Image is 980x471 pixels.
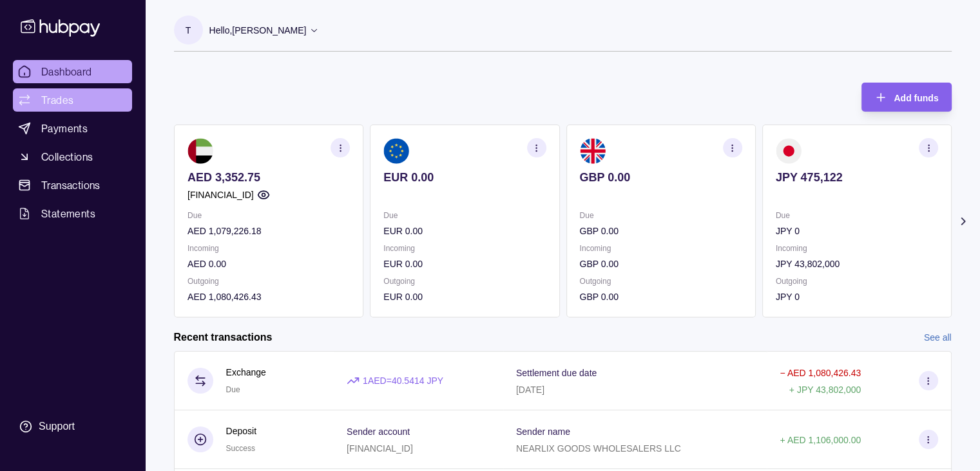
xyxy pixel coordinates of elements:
[13,413,132,440] a: Support
[187,138,213,164] img: ae
[226,444,255,453] span: Success
[579,290,742,304] p: GBP 0.00
[187,274,350,288] p: Outgoing
[363,374,443,388] p: 1 AED = 40.5414 JPY
[516,368,597,378] p: Settlement due date
[383,241,546,256] p: Incoming
[579,257,742,271] p: GBP 0.00
[383,138,409,164] img: eu
[13,145,132,168] a: Collections
[775,274,937,288] p: Outgoing
[579,224,742,238] p: GBP 0.00
[41,64,92,79] span: Dashboard
[516,385,544,395] p: [DATE]
[13,88,132,112] a: Trades
[41,177,101,193] span: Transactions
[383,257,546,271] p: EUR 0.00
[187,257,350,271] p: AED 0.00
[347,426,410,437] p: Sender account
[41,206,95,221] span: Statements
[41,92,73,108] span: Trades
[187,170,350,185] p: AED 3,352.75
[226,424,256,438] p: Deposit
[579,241,742,256] p: Incoming
[174,330,273,345] h2: Recent transactions
[187,241,350,256] p: Incoming
[579,170,742,185] p: GBP 0.00
[187,208,350,223] p: Due
[13,117,132,140] a: Payments
[579,138,605,164] img: gb
[780,435,861,445] p: + AED 1,106,000.00
[41,149,93,165] span: Collections
[894,93,938,103] span: Add funds
[347,443,413,454] p: [FINANCIAL_ID]
[579,274,742,288] p: Outgoing
[775,257,937,271] p: JPY 43,802,000
[579,208,742,223] p: Due
[516,426,570,437] p: Sender name
[775,290,937,304] p: JPY 0
[861,83,951,112] button: Add funds
[775,224,937,238] p: JPY 0
[187,290,350,304] p: AED 1,080,426.43
[383,224,546,238] p: EUR 0.00
[226,365,266,379] p: Exchange
[789,385,861,395] p: + JPY 43,802,000
[226,385,240,394] span: Due
[13,202,132,225] a: Statements
[780,368,861,378] p: − AED 1,080,426.43
[516,443,681,454] p: NEARLIX GOODS WHOLESALERS LLC
[383,274,546,288] p: Outgoing
[13,60,132,83] a: Dashboard
[383,170,546,185] p: EUR 0.00
[775,138,801,164] img: jp
[39,419,75,434] div: Support
[187,224,350,238] p: AED 1,079,226.18
[187,188,254,202] p: [FINANCIAL_ID]
[775,241,937,256] p: Incoming
[209,23,307,37] p: Hello, [PERSON_NAME]
[383,290,546,304] p: EUR 0.00
[41,121,88,136] span: Payments
[775,170,937,185] p: JPY 475,122
[13,174,132,197] a: Transactions
[383,208,546,223] p: Due
[775,208,937,223] p: Due
[186,23,191,37] p: T
[924,330,952,345] a: See all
